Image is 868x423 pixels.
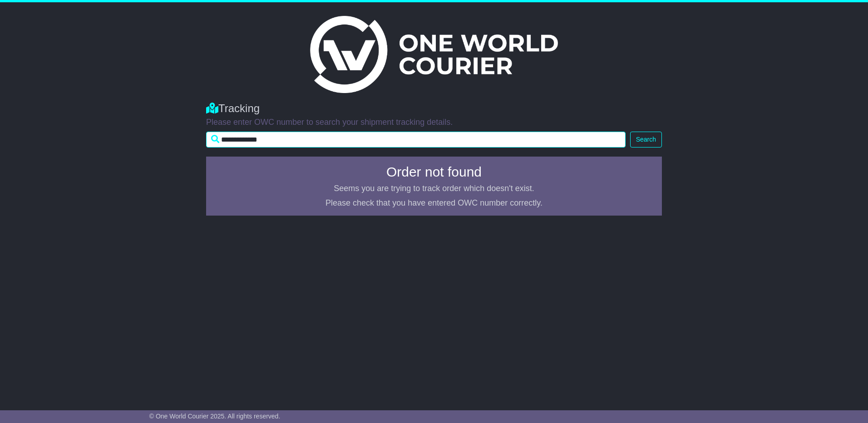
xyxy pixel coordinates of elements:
[212,164,656,179] h4: Order not found
[149,413,281,420] span: © One World Courier 2025. All rights reserved.
[212,184,656,194] p: Seems you are trying to track order which doesn't exist.
[310,16,558,93] img: Light
[212,198,656,208] p: Please check that you have entered OWC number correctly.
[206,118,662,128] p: Please enter OWC number to search your shipment tracking details.
[206,102,662,115] div: Tracking
[630,132,662,148] button: Search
